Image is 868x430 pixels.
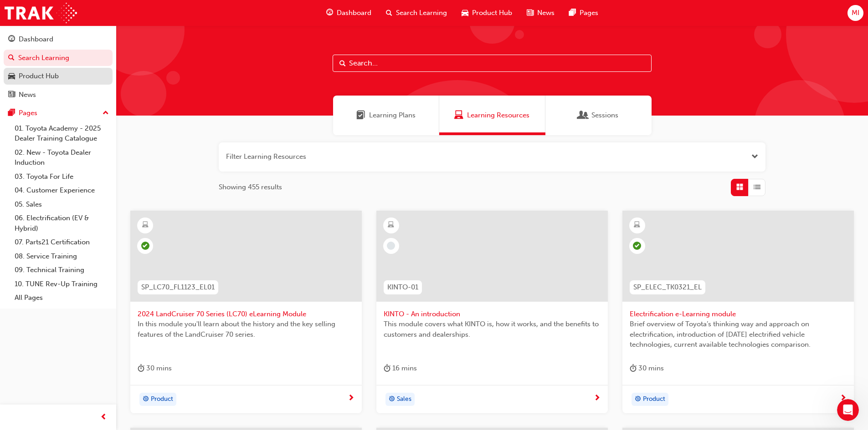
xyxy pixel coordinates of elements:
[142,219,149,231] span: learningResourceType_ELEARNING-icon
[333,96,439,135] a: Learning PlansLearning Plans
[384,309,601,319] span: KINTO - An introduction
[386,7,392,19] span: search-icon
[19,34,53,45] div: Dashboard
[840,395,847,403] span: next-icon
[4,68,113,85] a: Product Hub
[635,394,641,405] span: target-icon
[11,211,113,235] a: 06. Electrification (EV & Hybrid)
[630,363,637,374] span: duration-icon
[519,4,562,22] a: news-iconNews
[8,91,15,99] span: news-icon
[4,86,113,103] a: News
[11,170,113,184] a: 03. Toyota For Life
[8,35,15,44] span: guage-icon
[384,363,390,374] span: duration-icon
[630,363,664,374] div: 30 mins
[634,219,640,231] span: learningResourceType_ELEARNING-icon
[138,319,354,339] span: In this module you'll learn about the history and the key selling features of the LandCruiser 70 ...
[847,5,863,21] button: MI
[387,282,418,293] span: KINTO-01
[852,8,859,18] span: MI
[472,8,512,18] span: Product Hub
[333,55,652,72] input: Search...
[4,50,113,66] a: Search Learning
[11,277,113,291] a: 10. TUNE Rev-Up Training
[339,58,346,69] span: Search
[19,90,36,100] div: News
[467,110,529,121] span: Learning Resources
[454,4,519,22] a: car-iconProduct Hub
[11,263,113,277] a: 09. Technical Training
[454,110,463,121] span: Learning Resources
[11,183,113,197] a: 04. Customer Experience
[103,107,109,119] span: up-icon
[8,72,15,81] span: car-icon
[141,242,149,250] span: learningRecordVerb_PASS-icon
[384,319,601,339] span: This module covers what KINTO is, how it works, and the benefits to customers and dealerships.
[130,211,362,414] a: SP_LC70_FL1123_EL012024 LandCruiser 70 Series (LC70) eLearning ModuleIn this module you'll learn ...
[337,8,371,18] span: Dashboard
[580,8,598,18] span: Pages
[11,121,113,146] a: 01. Toyota Academy - 2025 Dealer Training Catalogue
[4,105,113,121] button: Pages
[143,394,149,405] span: target-icon
[4,29,113,105] button: DashboardSearch LearningProduct HubNews
[837,399,859,421] iframe: Intercom live chat
[19,108,37,118] div: Pages
[151,394,173,405] span: Product
[397,394,411,405] span: Sales
[527,7,534,19] span: news-icon
[633,242,641,250] span: learningRecordVerb_COMPLETE-icon
[8,54,15,62] span: search-icon
[751,152,758,162] button: Open the filter
[389,394,395,405] span: target-icon
[579,110,588,121] span: Sessions
[11,235,113,249] a: 07. Parts21 Certification
[633,282,702,293] span: SP_ELEC_TK0321_EL
[387,242,395,250] span: learningRecordVerb_NONE-icon
[562,4,606,22] a: pages-iconPages
[545,96,652,135] a: SessionsSessions
[594,395,601,403] span: next-icon
[462,7,468,19] span: car-icon
[8,109,15,117] span: pages-icon
[754,182,760,192] span: List
[376,211,608,414] a: KINTO-01KINTO - An introductionThis module covers what KINTO is, how it works, and the benefits t...
[537,8,555,18] span: News
[569,7,576,19] span: pages-icon
[326,7,333,19] span: guage-icon
[11,291,113,305] a: All Pages
[643,394,665,405] span: Product
[630,309,847,319] span: Electrification e-Learning module
[11,146,113,170] a: 02. New - Toyota Dealer Induction
[396,8,447,18] span: Search Learning
[4,31,113,48] a: Dashboard
[622,211,854,414] a: SP_ELEC_TK0321_ELElectrification e-Learning moduleBrief overview of Toyota’s thinking way and app...
[5,3,77,23] img: Trak
[138,363,144,374] span: duration-icon
[591,110,618,121] span: Sessions
[141,282,215,293] span: SP_LC70_FL1123_EL01
[630,319,847,350] span: Brief overview of Toyota’s thinking way and approach on electrification, introduction of [DATE] e...
[384,363,417,374] div: 16 mins
[138,309,354,319] span: 2024 LandCruiser 70 Series (LC70) eLearning Module
[356,110,365,121] span: Learning Plans
[219,182,282,192] span: Showing 455 results
[138,363,172,374] div: 30 mins
[19,71,59,81] div: Product Hub
[736,182,743,192] span: Grid
[388,219,394,231] span: learningResourceType_ELEARNING-icon
[379,4,454,22] a: search-iconSearch Learning
[319,4,379,22] a: guage-iconDashboard
[439,96,545,135] a: Learning ResourcesLearning Resources
[369,110,416,121] span: Learning Plans
[11,249,113,263] a: 08. Service Training
[100,412,107,423] span: prev-icon
[348,395,354,403] span: next-icon
[11,197,113,212] a: 05. Sales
